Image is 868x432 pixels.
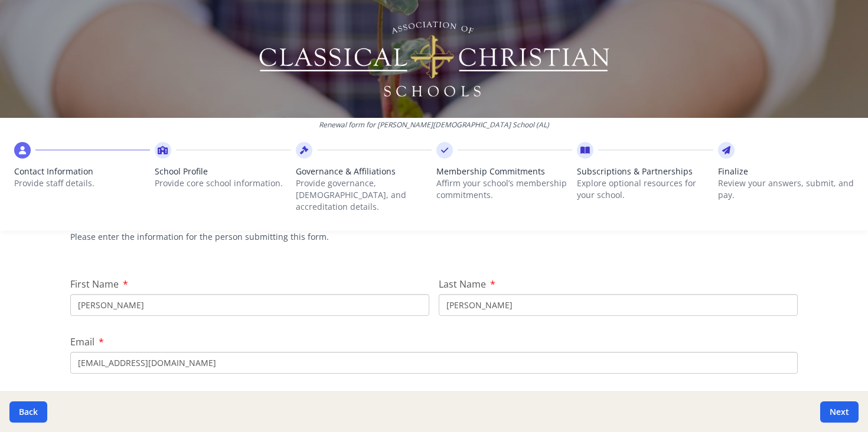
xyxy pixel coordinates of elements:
[577,177,713,201] p: Explore optional resources for your school.
[820,401,859,423] button: Next
[296,177,432,213] p: Provide governance, [DEMOGRAPHIC_DATA], and accreditation details.
[439,278,486,291] span: Last Name
[436,166,572,177] span: Membership Commitments
[14,166,150,177] span: Contact Information
[296,166,432,177] span: Governance & Affiliations
[70,278,119,291] span: First Name
[70,335,94,348] span: Email
[14,177,150,189] p: Provide staff details.
[436,177,572,201] p: Affirm your school’s membership commitments.
[257,18,611,100] img: Logo
[718,177,854,201] p: Review your answers, submit, and pay.
[155,166,291,177] span: School Profile
[9,401,47,423] button: Back
[155,177,291,189] p: Provide core school information.
[718,166,854,177] span: Finalize
[577,166,713,177] span: Subscriptions & Partnerships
